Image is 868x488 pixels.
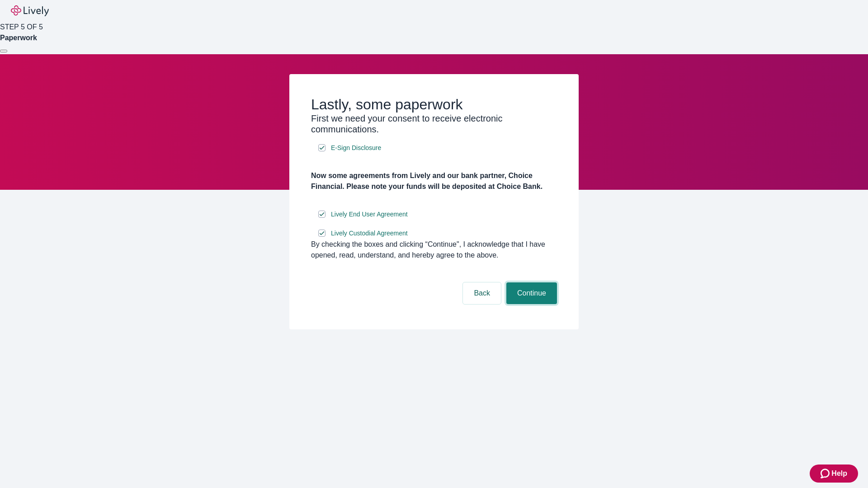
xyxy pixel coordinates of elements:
span: Help [831,468,847,479]
h4: Now some agreements from Lively and our bank partner, Choice Financial. Please note your funds wi... [311,170,557,192]
span: E-Sign Disclosure [331,143,381,153]
button: Continue [506,282,557,304]
span: Lively Custodial Agreement [331,229,408,238]
svg: Zendesk support icon [821,468,831,479]
span: Lively End User Agreement [331,210,408,219]
h2: Lastly, some paperwork [311,96,557,113]
a: e-sign disclosure document [329,209,410,220]
button: Back [463,282,501,304]
img: Lively [11,5,49,16]
h3: First we need your consent to receive electronic communications. [311,113,557,135]
a: e-sign disclosure document [329,228,410,239]
button: Zendesk support iconHelp [810,465,858,483]
div: By checking the boxes and clicking “Continue", I acknowledge that I have opened, read, understand... [311,239,557,261]
a: e-sign disclosure document [329,142,383,154]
